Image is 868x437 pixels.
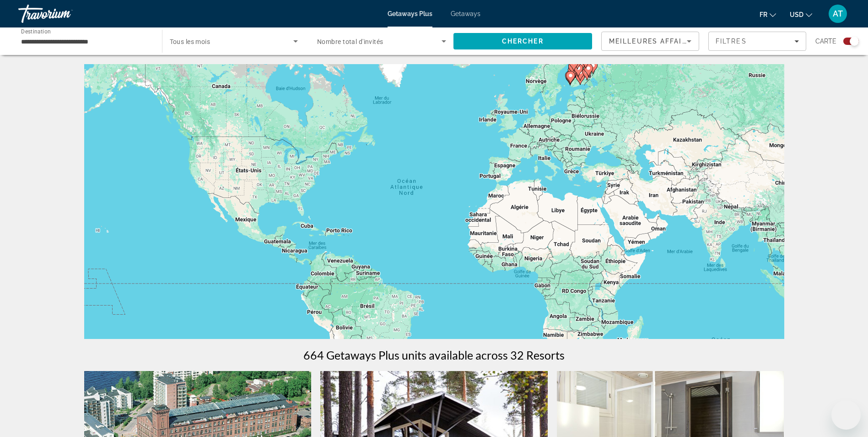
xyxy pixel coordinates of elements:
[760,8,776,21] button: Change language
[502,38,544,45] span: Chercher
[831,400,861,430] iframe: Bouton de lancement de la fenêtre de messagerie
[21,36,150,47] input: Select destination
[451,10,480,17] a: Getaways
[609,36,691,47] mat-select: Sort by
[716,38,747,45] span: Filtres
[826,4,850,23] button: User Menu
[388,10,432,17] a: Getaways Plus
[790,11,803,18] span: USD
[21,28,51,34] span: Destination
[609,38,697,45] span: Meilleures affaires
[170,38,210,45] span: Tous les mois
[18,2,110,26] a: Travorium
[760,11,767,18] span: fr
[317,38,383,45] span: Nombre total d'invités
[790,8,812,21] button: Change currency
[708,32,806,51] button: Filters
[453,33,593,49] button: Search
[815,35,836,48] span: Carte
[303,348,565,362] h1: 664 Getaways Plus units available across 32 Resorts
[833,9,843,18] span: AT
